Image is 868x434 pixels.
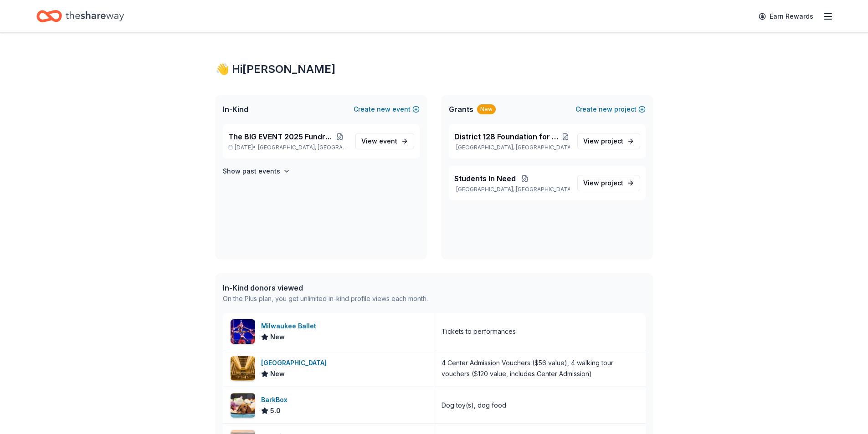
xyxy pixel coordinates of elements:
span: New [270,368,285,379]
span: project [601,137,623,145]
span: 5.0 [270,405,281,416]
span: Grants [449,104,473,115]
div: In-Kind donors viewed [223,282,428,293]
h4: Show past events [223,166,280,177]
span: [GEOGRAPHIC_DATA], [GEOGRAPHIC_DATA] [258,144,348,151]
span: In-Kind [223,104,248,115]
a: View project [577,133,640,149]
div: Milwaukee Ballet [261,321,320,332]
a: Home [36,5,124,27]
img: Image for Chicago Architecture Center [231,356,255,381]
div: New [477,104,496,114]
div: Dog toy(s), dog food [442,400,506,411]
span: View [583,136,623,147]
span: View [583,178,623,189]
div: BarkBox [261,394,291,405]
span: District 128 Foundation for Learning - Students In Need Project [454,131,561,142]
img: Image for BarkBox [231,393,255,418]
span: View [361,136,397,147]
div: Tickets to performances [442,326,516,337]
img: Image for Milwaukee Ballet [231,319,255,344]
span: event [379,137,397,145]
span: new [599,104,612,115]
button: Createnewproject [575,104,646,115]
span: new [377,104,390,115]
p: [GEOGRAPHIC_DATA], [GEOGRAPHIC_DATA] [454,186,570,193]
button: Createnewevent [354,104,420,115]
span: project [601,179,623,187]
span: New [270,332,285,342]
a: Earn Rewards [753,8,819,25]
a: View project [577,175,640,191]
div: 👋 Hi [PERSON_NAME] [216,62,653,77]
span: Students In Need [454,173,516,184]
button: Show past events [223,166,290,177]
div: On the Plus plan, you get unlimited in-kind profile views each month. [223,293,428,304]
p: [GEOGRAPHIC_DATA], [GEOGRAPHIC_DATA] [454,144,570,151]
p: [DATE] • [228,144,348,151]
div: [GEOGRAPHIC_DATA] [261,357,330,368]
a: View event [355,133,414,149]
div: 4 Center Admission Vouchers ($56 value), 4 walking tour vouchers ($120 value, includes Center Adm... [442,357,638,379]
span: The BIG EVENT 2025 Fundraiser [228,131,332,142]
